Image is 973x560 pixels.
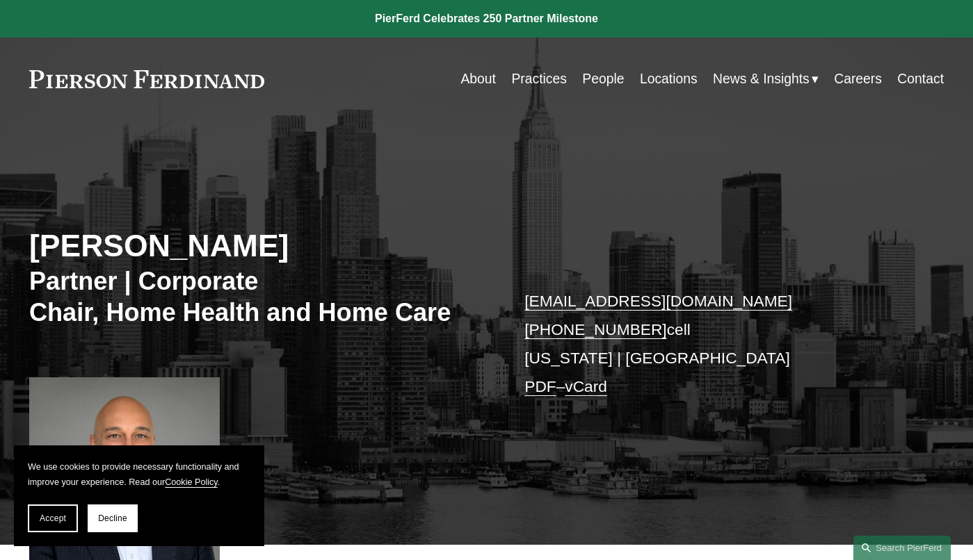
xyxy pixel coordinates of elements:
[834,65,882,92] a: Careers
[40,513,66,523] span: Accept
[640,65,698,92] a: Locations
[88,504,138,532] button: Decline
[524,287,906,401] p: cell [US_STATE] | [GEOGRAPHIC_DATA] –
[713,67,810,91] span: News & Insights
[524,292,792,310] a: [EMAIL_ADDRESS][DOMAIN_NAME]
[28,504,78,532] button: Accept
[582,65,624,92] a: People
[713,65,819,92] a: folder dropdown
[98,513,127,523] span: Decline
[29,266,487,328] h3: Partner | Corporate Chair, Home Health and Home Care
[29,227,487,265] h2: [PERSON_NAME]
[853,536,951,560] a: Search this site
[524,320,666,338] a: [PHONE_NUMBER]
[28,459,250,491] p: We use cookies to provide necessary functionality and improve your experience. Read our .
[565,377,607,395] a: vCard
[511,65,567,92] a: Practices
[897,65,944,92] a: Contact
[165,477,218,487] a: Cookie Policy
[14,445,264,547] section: Cookie banner
[524,377,556,395] a: PDF
[460,65,496,92] a: About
